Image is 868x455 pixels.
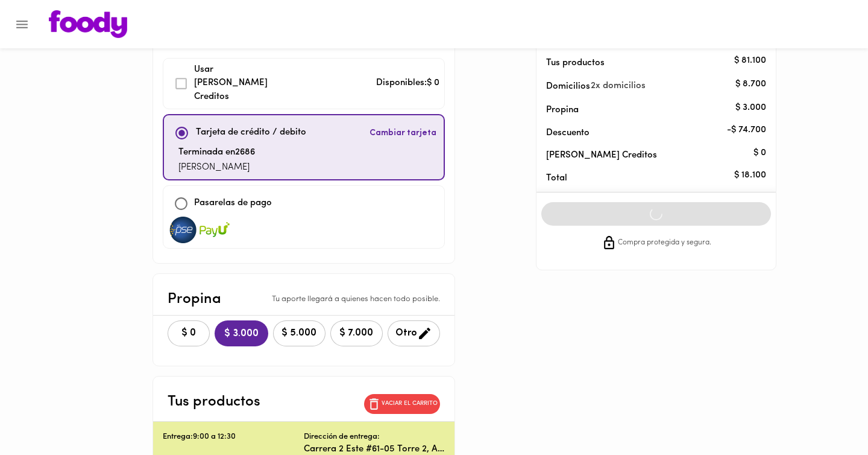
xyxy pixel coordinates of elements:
[304,431,380,443] p: Dirección de entrega:
[273,320,325,346] button: $ 5.000
[618,237,711,249] span: Compra protegida y segura.
[367,120,439,146] button: Cambiar tarjeta
[546,80,590,93] p: Domicilios
[376,77,439,91] p: Disponibles: $ 0
[178,161,255,175] p: [PERSON_NAME]
[734,54,766,67] p: $ 81.100
[168,217,198,243] img: visa
[168,320,210,346] button: $ 0
[753,147,766,159] p: $ 0
[546,57,747,69] p: Tus productos
[272,294,440,305] p: Tu aporte llegará a quienes hacen todo posible.
[798,385,856,443] iframe: Messagebird Livechat Widget
[194,63,277,104] p: Usar [PERSON_NAME] Creditos
[200,217,230,243] img: visa
[546,104,747,116] p: Propina
[388,320,440,346] button: Otro
[546,149,747,162] p: [PERSON_NAME] Creditos
[546,127,590,139] p: Descuento
[194,197,272,211] p: Pasarelas de pago
[370,127,436,139] span: Cambiar tarjeta
[591,79,646,94] span: 2 x domicilios
[338,328,375,339] span: $ 7.000
[168,391,260,413] p: Tus productos
[196,126,306,140] p: Tarjeta de crédito / debito
[330,320,383,346] button: $ 7.000
[168,288,221,310] p: Propina
[735,101,766,114] p: $ 3.000
[224,328,259,340] span: $ 3.000
[734,170,766,182] p: $ 18.100
[735,78,766,91] p: $ 8.700
[382,399,438,408] p: Vaciar el carrito
[49,10,127,38] img: logo.png
[281,328,318,339] span: $ 5.000
[546,172,747,185] p: Total
[163,431,304,443] p: Entrega: 9:00 a 12:30
[395,326,432,341] span: Otro
[727,124,766,137] p: - $ 74.700
[215,320,268,346] button: $ 3.000
[364,394,440,414] button: Vaciar el carrito
[178,146,255,160] p: Terminada en 2686
[175,328,202,339] span: $ 0
[7,10,37,39] button: Menu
